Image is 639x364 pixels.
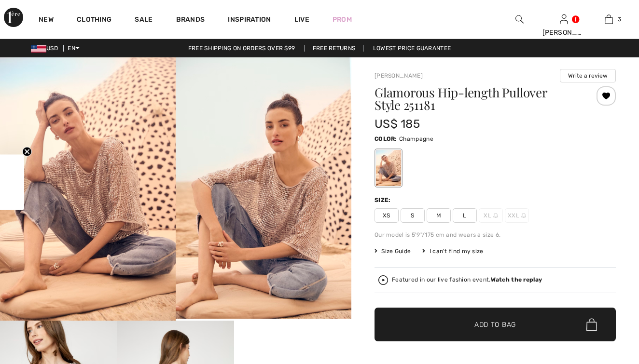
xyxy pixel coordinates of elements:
[31,45,46,53] img: US Dollar
[135,15,153,26] a: Sale
[586,318,597,331] img: Bag.svg
[176,15,205,26] a: Brands
[333,14,352,25] a: Prom
[521,213,526,218] img: ring-m.svg
[542,27,586,38] div: [PERSON_NAME]
[474,320,516,330] span: Add to Bag
[375,135,397,142] span: Color:
[505,208,529,223] span: XXL
[228,15,271,26] span: Inspiration
[375,208,399,223] span: XS
[560,69,616,82] button: Write a review
[479,208,503,223] span: XL
[365,45,459,52] a: Lowest Price Guarantee
[4,8,23,27] img: 1ère Avenue
[560,14,568,24] a: Sign In
[618,15,621,24] span: 3
[399,135,433,142] span: Champagne
[378,275,388,285] img: Watch the replay
[39,15,54,26] a: New
[375,196,393,204] div: Size:
[77,15,111,26] a: Clothing
[587,13,631,25] a: 3
[176,57,351,319] img: Glamorous Hip-Length Pullover Style 251181. 2
[68,45,80,52] span: EN
[427,208,451,223] span: M
[493,213,498,218] img: ring-m.svg
[375,247,411,256] span: Size Guide
[22,147,32,156] button: Close teaser
[560,13,568,25] img: My Info
[375,117,420,131] span: US$ 185
[605,13,613,25] img: My Bag
[375,86,576,111] h1: Glamorous Hip-length Pullover Style 251181
[305,45,364,52] a: Free Returns
[375,72,423,79] a: [PERSON_NAME]
[453,208,477,223] span: L
[31,45,62,52] span: USD
[515,13,524,25] img: search the website
[491,276,542,283] strong: Watch the replay
[392,277,542,283] div: Featured in our live fashion event.
[294,14,309,25] a: Live
[375,308,616,341] button: Add to Bag
[375,230,616,239] div: Our model is 5'9"/175 cm and wears a size 6.
[181,45,303,52] a: Free shipping on orders over $99
[401,208,425,223] span: S
[376,150,401,186] div: Champagne
[422,247,483,256] div: I can't find my size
